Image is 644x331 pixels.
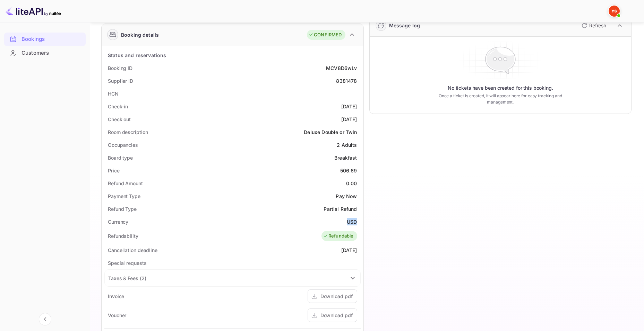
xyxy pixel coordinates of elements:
div: Special requests [108,259,146,267]
div: Voucher [108,312,126,319]
div: Refund Type [108,205,137,213]
div: Customers [4,46,86,60]
div: 506.69 [340,167,357,174]
div: Customers [22,49,82,57]
div: Invoice [108,293,124,300]
div: [DATE] [341,116,357,123]
a: Customers [4,46,86,59]
div: Booking details [121,31,159,38]
div: Room description [108,128,148,136]
button: Collapse navigation [39,313,51,325]
div: MCV8D6wLv [326,64,357,72]
div: Taxes & Fees (2) [105,270,360,286]
button: Refresh [577,20,609,31]
div: Breakfast [334,154,357,161]
div: Download pdf [320,312,353,319]
div: Download pdf [320,293,353,300]
p: No tickets have been created for this booking. [448,84,553,91]
p: Refresh [589,22,606,29]
div: Message log [389,22,420,29]
img: Yandex Support [609,6,620,17]
div: Booking ID [108,64,132,72]
div: USD [347,218,357,225]
div: Deluxe Double or Twin [304,128,357,136]
div: Occupancies [108,141,138,149]
div: Bookings [4,33,86,46]
div: Check-in [108,103,128,110]
img: LiteAPI logo [6,6,61,17]
div: 0.00 [346,180,357,187]
div: Partial Refund [324,205,357,213]
div: Refundability [108,232,138,240]
div: HCN [108,90,119,97]
p: Once a ticket is created, it will appear here for easy tracking and management. [430,93,571,105]
div: Payment Type [108,193,140,200]
div: Pay Now [336,193,357,200]
div: Price [108,167,120,174]
div: Refundable [323,233,354,240]
div: Supplier ID [108,77,133,84]
div: Bookings [22,35,82,43]
div: Cancellation deadline [108,247,157,254]
div: 2 Adults [337,141,357,149]
div: 8381478 [336,77,357,84]
div: Taxes & Fees ( 2 ) [108,275,146,282]
div: Refund Amount [108,180,143,187]
div: CONFIRMED [309,32,342,38]
div: Currency [108,218,128,225]
div: [DATE] [341,103,357,110]
a: Bookings [4,33,86,45]
div: [DATE] [341,247,357,254]
div: Check out [108,116,131,123]
div: Board type [108,154,133,161]
div: Status and reservations [108,52,166,59]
